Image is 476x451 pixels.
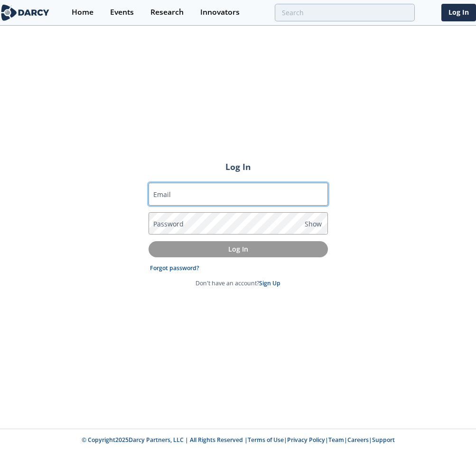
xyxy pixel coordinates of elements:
div: Events [110,9,134,16]
a: Forgot password? [150,264,199,272]
a: Support [372,436,395,444]
a: Log In [441,4,476,21]
label: Email [153,189,171,199]
div: Home [72,9,93,16]
a: Team [328,436,344,444]
p: Log In [155,244,321,254]
a: Sign Up [259,279,280,287]
a: Terms of Use [248,436,284,444]
label: Password [153,219,184,229]
p: Don't have an account? [196,279,280,288]
a: Privacy Policy [287,436,325,444]
input: Advanced Search [275,4,415,21]
p: © Copyright 2025 Darcy Partners, LLC | All Rights Reserved | | | | | [69,436,407,444]
span: Show [305,219,322,229]
h2: Log In [149,160,328,173]
button: Log In [149,241,328,257]
div: Research [150,9,184,16]
a: Careers [347,436,369,444]
div: Innovators [200,9,240,16]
